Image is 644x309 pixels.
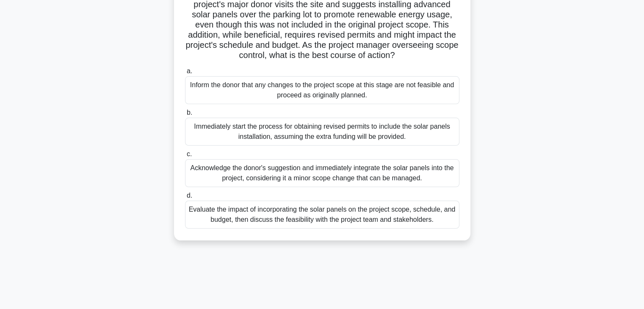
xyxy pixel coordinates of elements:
[185,159,459,187] div: Acknowledge the donor's suggestion and immediately integrate the solar panels into the project, c...
[185,201,459,229] div: Evaluate the impact of incorporating the solar panels on the project scope, schedule, and budget,...
[187,192,192,199] span: d.
[185,118,459,146] div: Immediately start the process for obtaining revised permits to include the solar panels installat...
[185,76,459,104] div: Inform the donor that any changes to the project scope at this stage are not feasible and proceed...
[187,150,192,157] span: c.
[187,67,192,74] span: a.
[187,109,192,116] span: b.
